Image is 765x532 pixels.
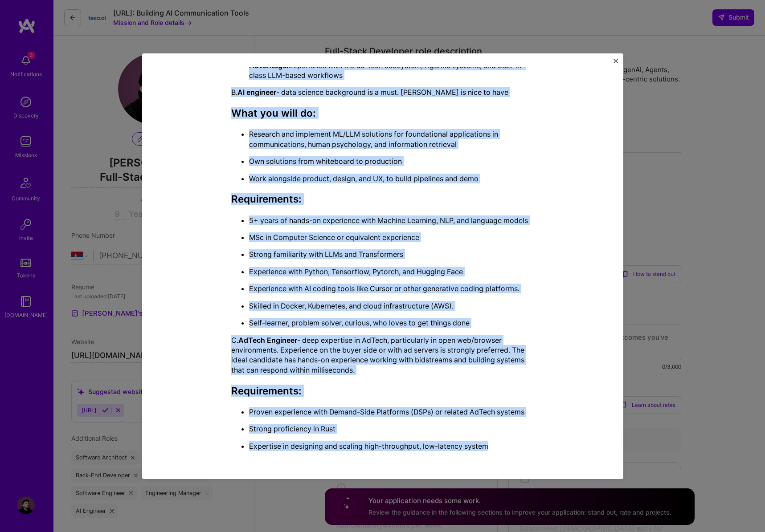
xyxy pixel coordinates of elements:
[249,156,534,166] p: Own solutions from whiteboard to production
[249,61,534,81] p: Experience with the ad-tech ecosystem, Agentic systems, and best-in-class LLM-based workflows
[231,87,534,97] p: B. - data science background is a must. [PERSON_NAME] is nice to have
[249,301,534,311] p: Skilled in Docker, Kubernetes, and cloud infrastructure (AWS).
[237,88,276,97] strong: AI engineer
[249,174,534,183] p: Work alongside product, design, and UX, to build pipelines and demo
[249,267,534,276] p: Experience with Python, Tensorflow, Pytorch, and Hugging Face
[614,59,618,68] button: Close
[249,284,534,293] p: Experience with AI coding tools like Cursor or other generative coding platforms.
[231,107,534,119] h3: What you will do:
[231,193,534,205] h3: Requirements:
[249,424,534,434] p: Strong proficiency in Rust
[249,441,534,451] p: Expertise in designing and scaling high-throughput, low-latency system
[249,232,534,242] p: MSc in Computer Science or equivalent experience
[249,215,534,225] p: 5+ years of hands-on experience with Machine Learning, NLP, and language models
[249,249,534,259] p: Strong familiarity with LLMs and Transformers
[231,385,534,397] h3: Requirements:
[238,336,297,345] strong: AdTech Engineer
[249,318,534,328] p: Self-learner, problem solver, curious, who loves to get things done
[249,129,534,149] p: Research and implement ML/LLM solutions for foundational applications in communications, human ps...
[249,407,534,417] p: Proven experience with Demand-Side Platforms (DSPs) or related AdTech systems
[231,335,534,375] p: C. - deep expertise in AdTech, particularly in open web/browser environments. Experience on the b...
